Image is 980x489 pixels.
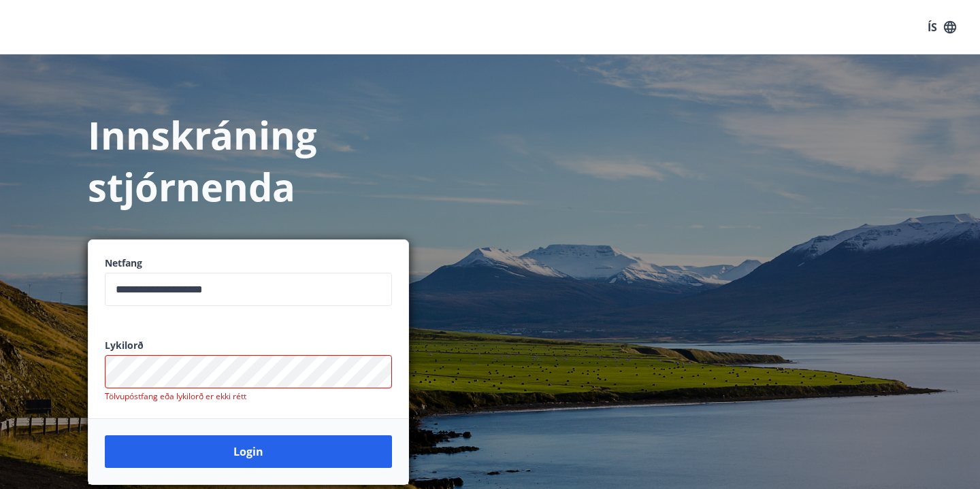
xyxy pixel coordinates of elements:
[105,435,392,468] button: Login
[105,256,392,270] label: Netfang
[920,15,964,39] button: ÍS
[105,339,392,352] label: Lykilorð
[88,109,409,212] p: Innskráning stjórnenda
[105,391,392,402] p: Tölvupóstfang eða lykilorð er ekki rétt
